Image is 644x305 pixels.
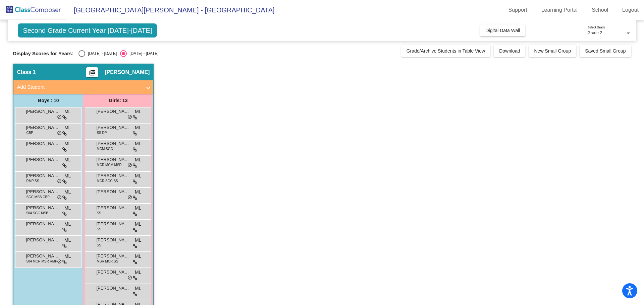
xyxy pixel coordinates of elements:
[586,5,613,15] a: School
[580,45,631,57] button: Saved Small Group
[97,146,113,151] span: MCM SGC
[13,51,73,57] span: Display Scores for Years:
[536,5,583,15] a: Learning Portal
[480,24,525,36] button: Digital Data Wall
[26,172,59,179] span: [PERSON_NAME]
[17,83,142,91] mat-panel-title: Add Student
[64,124,71,131] span: ML
[135,221,141,228] span: ML
[407,48,485,54] span: Grade/Archive Students in Table View
[96,205,130,211] span: [PERSON_NAME]
[135,188,141,196] span: ML
[135,108,141,115] span: ML
[135,172,141,179] span: ML
[534,48,571,54] span: New Small Group
[127,275,132,281] span: do_not_disturb_alt
[17,69,36,76] span: Class 1
[57,115,62,120] span: do_not_disturb_alt
[26,221,59,227] span: [PERSON_NAME]
[127,115,132,120] span: do_not_disturb_alt
[26,130,33,135] span: CBP
[135,285,141,292] span: ML
[97,243,101,248] span: SS
[97,178,118,183] span: MCR SGC SS
[26,188,59,195] span: [PERSON_NAME]
[96,172,130,179] span: [PERSON_NAME]
[64,205,71,212] span: ML
[135,140,141,147] span: ML
[64,140,71,147] span: ML
[26,237,59,243] span: [PERSON_NAME]
[135,156,141,163] span: ML
[26,108,59,115] span: [PERSON_NAME]
[83,94,153,107] div: Girls: 13
[503,5,533,15] a: Support
[64,237,71,244] span: ML
[135,237,141,244] span: ML
[96,188,130,195] span: [PERSON_NAME]
[57,195,62,200] span: do_not_disturb_alt
[64,108,71,115] span: ML
[86,67,98,77] button: Print Students Details
[96,237,130,243] span: [PERSON_NAME]
[96,124,130,131] span: [PERSON_NAME]
[617,5,644,15] a: Logout
[64,188,71,196] span: ML
[26,253,59,259] span: [PERSON_NAME]
[96,156,130,163] span: [PERSON_NAME]
[96,253,130,259] span: [PERSON_NAME]
[64,253,71,260] span: ML
[78,50,158,57] mat-radio-group: Select an option
[588,30,602,35] span: Grade 2
[585,48,626,54] span: Saved Small Group
[26,156,59,163] span: [PERSON_NAME]
[127,163,132,168] span: do_not_disturb_alt
[26,195,49,200] span: SGC MSB CBP
[529,45,576,57] button: New Small Group
[97,227,101,232] span: SS
[64,172,71,179] span: ML
[96,108,130,115] span: [PERSON_NAME]
[97,211,101,216] span: SS
[135,124,141,131] span: ML
[96,269,130,276] span: [PERSON_NAME]
[494,45,525,57] button: Download
[13,94,83,107] div: Boys : 10
[105,69,150,76] span: [PERSON_NAME]
[96,285,130,292] span: [PERSON_NAME]
[13,80,153,94] mat-expansion-panel-header: Add Student
[26,140,59,147] span: [PERSON_NAME] [PERSON_NAME]
[499,48,520,54] span: Download
[135,253,141,260] span: ML
[64,156,71,163] span: ML
[57,259,62,264] span: do_not_disturb_alt
[96,140,130,147] span: [PERSON_NAME]
[97,162,121,167] span: MCR MCM MSR
[401,45,491,57] button: Grade/Archive Students in Table View
[135,269,141,276] span: ML
[127,51,158,57] div: [DATE] - [DATE]
[88,69,96,79] mat-icon: picture_as_pdf
[135,205,141,212] span: ML
[26,205,59,211] span: [PERSON_NAME]
[485,28,520,33] span: Digital Data Wall
[97,130,107,135] span: SS DP
[97,259,118,264] span: MSR MCR SS
[18,23,157,37] span: Second Grade Current Year [DATE]-[DATE]
[85,51,117,57] div: [DATE] - [DATE]
[64,221,71,228] span: ML
[57,131,62,136] span: do_not_disturb_alt
[57,179,62,184] span: do_not_disturb_alt
[67,5,275,15] span: [GEOGRAPHIC_DATA][PERSON_NAME] - [GEOGRAPHIC_DATA]
[26,178,39,183] span: RMP SS
[26,259,57,264] span: 504 MCR MSR RMP
[127,195,132,200] span: do_not_disturb_alt
[26,124,59,131] span: [PERSON_NAME]
[96,221,130,227] span: [PERSON_NAME]
[26,211,48,216] span: 504 SGC MSB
